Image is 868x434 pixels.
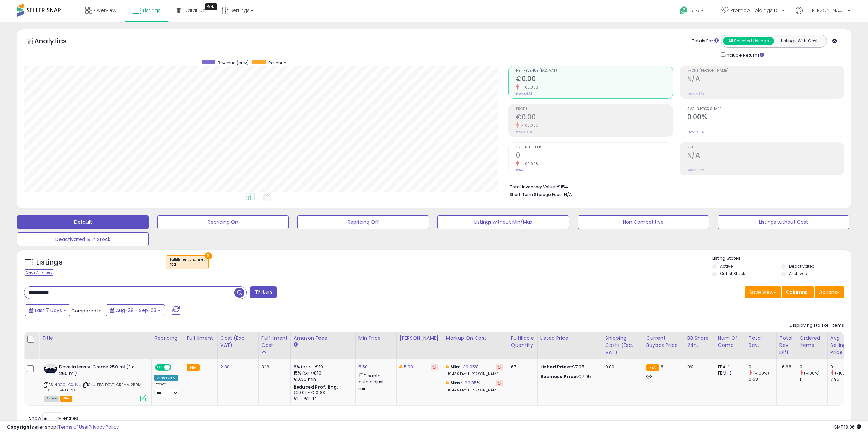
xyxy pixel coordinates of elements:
[516,69,673,73] span: Net Revenue (Exc. VAT)
[261,335,288,349] div: Fulfillment Cost
[519,161,539,166] small: -100.00%
[7,424,32,430] strong: Copyright
[34,36,80,48] h5: Analytics
[294,384,338,390] b: Reduced Prof. Rng.
[94,7,116,14] span: Overview
[106,304,165,316] button: Aug-28 - Sep-03
[687,364,710,370] div: 0%
[519,123,539,128] small: -100.00%
[220,335,256,349] div: Cost (Exc. VAT)
[540,364,597,370] div: €7.95
[170,262,205,267] div: fba
[29,415,78,421] span: Show: entries
[687,107,844,111] span: Avg. Buybox Share
[540,364,571,370] b: Listed Price:
[268,60,286,66] span: Revenue
[516,130,533,134] small: Prev: €0.96
[687,113,844,122] h2: 0.00%
[294,335,353,342] div: Amazon Fees
[540,374,597,380] div: €7.95
[450,380,462,386] b: Max:
[205,252,212,259] button: ×
[294,364,350,370] div: 8% for <= €10
[749,335,774,349] div: Total Rev.
[723,37,774,45] button: All Selected Listings
[446,372,503,377] p: -19.43% Profit [PERSON_NAME]
[44,364,57,374] img: 31aHoYnfn3L._SL40_.jpg
[687,130,704,134] small: Prev: 0.00%
[358,335,394,342] div: Min Price
[446,335,505,342] div: Markup on Cost
[446,381,449,385] i: This overrides the store level max markup for this listing
[661,364,663,370] span: 8
[540,335,599,342] div: Listed Price
[800,364,827,370] div: 0
[7,424,119,431] div: seller snap | |
[446,380,503,393] div: %
[718,215,849,229] button: Listings without Cost
[815,286,844,298] button: Actions
[516,168,525,172] small: Prev: 1
[578,215,709,229] button: Non Competitive
[782,286,814,298] button: Columns
[749,364,776,370] div: 0
[443,332,508,359] th: The percentage added to the cost of goods (COGS) that forms the calculator for Min & Max prices.
[399,335,440,342] div: [PERSON_NAME]
[516,92,532,96] small: Prev: €6.68
[446,365,449,369] i: This overrides the store level min markup for this listing
[687,92,704,96] small: Prev: 14.37%
[786,289,808,296] span: Columns
[156,365,164,370] span: ON
[116,307,157,314] span: Aug-28 - Sep-03
[399,365,402,369] i: This overrides the store level Dynamic Max Price for this listing
[679,6,688,15] i: Get Help
[44,364,146,401] div: ASIN:
[404,364,413,370] a: 5.99
[800,335,825,349] div: Ordered Items
[646,364,659,371] small: FBA
[510,184,556,190] b: Total Inventory Value:
[687,75,844,84] h2: N/A
[516,75,673,84] h2: €0.00
[516,146,673,149] span: Ordered Items
[830,364,858,370] div: 0
[58,382,81,388] a: B00HOXJ1VU
[44,396,59,402] span: All listings currently available for purchase on Amazon
[519,85,539,90] small: -100.00%
[446,364,503,377] div: %
[687,151,844,161] h2: N/A
[294,342,298,348] small: Amazon Fees.
[437,215,569,229] button: Listings without Min/Max
[294,396,350,402] div: €11 - €11.44
[205,3,217,10] div: Tooltip anchor
[58,424,87,430] a: Terms of Use
[154,375,178,381] div: Amazon AI
[540,373,578,380] b: Business Price:
[830,335,855,356] div: Avg Selling Price
[170,257,205,267] span: Fulfillment channel :
[718,370,741,376] div: FBM: 3
[510,182,839,190] li: €154
[687,146,844,149] span: ROI
[498,365,501,369] i: Revert to store-level Min Markup
[646,335,681,349] div: Current Buybox Price
[35,307,62,314] span: Last 7 Days
[24,269,54,276] div: Clear All Filters
[461,364,475,370] a: -39.05
[462,380,477,386] a: -22.85
[753,370,769,376] small: (-100%)
[446,388,503,393] p: -10.44% Profit [PERSON_NAME]
[830,376,858,382] div: 7.95
[687,168,704,172] small: Prev: 41.74%
[687,335,712,349] div: BB Share 24h.
[789,263,815,269] label: Deactivated
[294,390,350,396] div: €10.01 - €10.83
[157,215,289,229] button: Repricing On
[516,107,673,111] span: Profit
[833,424,861,430] span: 2025-09-11 18:06 GMT
[36,258,63,267] h5: Listings
[510,192,563,198] b: Short Term Storage Fees:
[250,286,277,298] button: Filters
[71,308,103,314] span: Compared to:
[692,38,719,44] div: Totals For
